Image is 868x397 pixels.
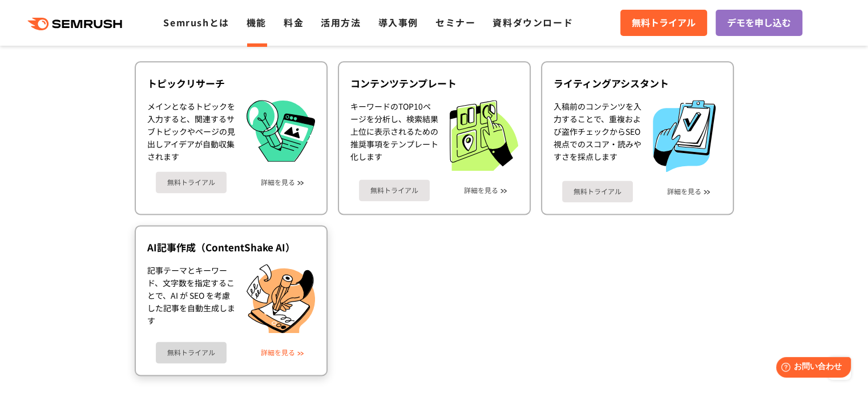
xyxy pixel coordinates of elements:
a: デモを申し込む [716,10,802,36]
a: 無料トライアル [359,179,430,201]
img: AI記事作成（ContentShake AI） [247,264,315,334]
a: Semrushとは [163,15,229,29]
a: 料金 [284,15,304,29]
div: キーワードのTOP10ページを分析し、検索結果上位に表示されるための推奨事項をテンプレート化します [350,100,438,171]
img: トピックリサーチ [247,100,315,162]
span: 無料トライアル [632,15,696,30]
iframe: Help widget launcher [766,352,855,384]
a: 詳細を見る [261,348,295,356]
img: コンテンツテンプレート [450,100,518,171]
a: 詳細を見る [464,186,498,194]
div: 入稿前のコンテンツを入力することで、重複および盗作チェックからSEO視点でのスコア・読みやすさを採点します [554,100,641,172]
a: 無料トライアル [156,342,227,363]
div: トピックリサーチ [147,77,315,90]
div: ライティングアシスタント [554,77,721,90]
div: 記事テーマとキーワード、文字数を指定することで、AI が SEO を考慮した記事を自動生成します [147,264,235,334]
div: AI記事作成（ContentShake AI） [147,240,315,254]
a: 資料ダウンロード [492,15,573,29]
div: コンテンツテンプレート [350,77,518,90]
a: 活用方法 [321,15,361,29]
span: デモを申し込む [727,15,791,30]
a: 無料トライアル [156,171,227,193]
img: ライティングアシスタント [653,100,716,172]
a: 詳細を見る [261,178,295,186]
a: 導入事例 [378,15,418,29]
a: 機能 [247,15,267,29]
a: セミナー [435,15,475,29]
div: メインとなるトピックを入力すると、関連するサブトピックやページの見出しアイデアが自動収集されます [147,100,235,163]
a: 詳細を見る [667,187,701,195]
a: 無料トライアル [620,10,707,36]
a: 無料トライアル [562,181,633,202]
